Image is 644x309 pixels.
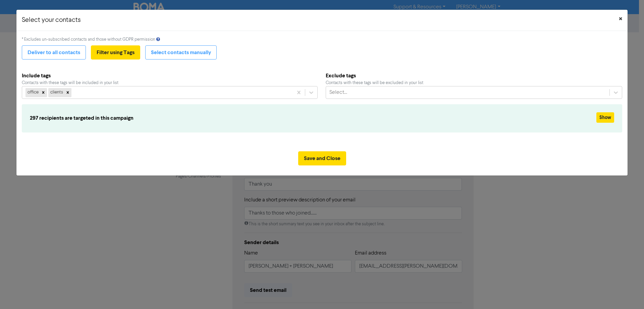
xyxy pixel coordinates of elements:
[48,88,64,97] div: clients
[326,72,623,80] b: Exclude tags
[326,80,623,86] div: Contacts with these tags will be excluded in your list
[145,45,217,60] button: Select contacts manually
[88,37,160,42] span: and those without GDPR permission
[22,45,86,60] button: Deliver to all contacts
[91,45,140,60] button: Filter using Tags
[298,151,346,165] button: Save and Close
[613,10,628,29] button: Close
[619,14,622,24] span: ×
[22,80,318,86] div: Contacts with these tags will be included in your list
[22,72,318,80] b: Include tags
[25,88,40,97] div: office
[596,112,614,123] button: Show
[560,236,644,309] iframe: Chat Widget
[22,36,622,43] div: * Excludes un-subscribed contacts
[30,115,515,121] h6: 297 recipients are targeted in this campaign
[329,88,347,96] div: Select...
